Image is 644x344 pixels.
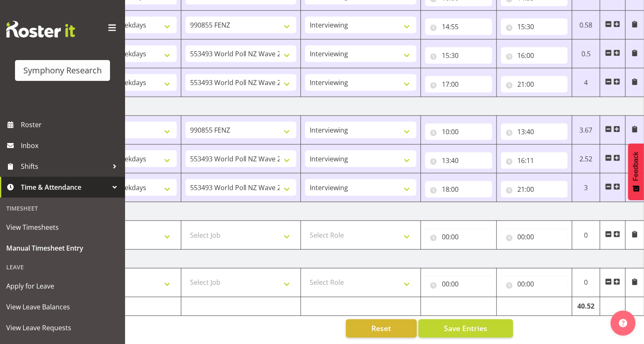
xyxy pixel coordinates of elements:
[2,238,123,259] a: Manual Timesheet Entry
[501,276,568,293] input: Click to select...
[425,123,492,140] input: Click to select...
[501,152,568,169] input: Click to select...
[2,317,123,338] a: View Leave Requests
[6,221,119,234] span: View Timesheets
[501,18,568,35] input: Click to select...
[2,276,123,296] a: Apply for Leave
[572,145,600,173] td: 2.52
[418,319,513,338] button: Save Entries
[425,18,492,35] input: Click to select...
[572,173,600,202] td: 3
[425,47,492,64] input: Click to select...
[501,181,568,198] input: Click to select...
[572,297,600,316] td: 40.52
[501,123,568,140] input: Click to select...
[371,323,391,334] span: Reset
[501,228,568,245] input: Click to select...
[501,76,568,93] input: Click to select...
[21,139,121,152] span: Inbox
[346,319,417,338] button: Reset
[2,200,123,217] div: Timesheet
[425,76,492,93] input: Click to select...
[572,40,600,68] td: 0.5
[6,21,75,38] img: Rosterit website logo
[21,181,108,193] span: Time & Attendance
[425,181,492,198] input: Click to select...
[572,116,600,145] td: 3.67
[572,68,600,97] td: 4
[23,64,102,77] div: Symphony Research
[2,217,123,238] a: View Timesheets
[2,296,123,317] a: View Leave Balances
[572,221,600,250] td: 0
[21,118,121,131] span: Roster
[572,11,600,40] td: 0.58
[444,323,487,334] span: Save Entries
[6,242,119,254] span: Manual Timesheet Entry
[632,152,640,181] span: Feedback
[628,143,644,200] button: Feedback - Show survey
[572,269,600,297] td: 0
[2,259,123,276] div: Leave
[501,47,568,64] input: Click to select...
[21,160,108,173] span: Shifts
[6,280,119,292] span: Apply for Leave
[6,301,119,313] span: View Leave Balances
[425,228,492,245] input: Click to select...
[619,319,627,327] img: help-xxl-2.png
[425,276,492,293] input: Click to select...
[425,152,492,169] input: Click to select...
[6,321,119,334] span: View Leave Requests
